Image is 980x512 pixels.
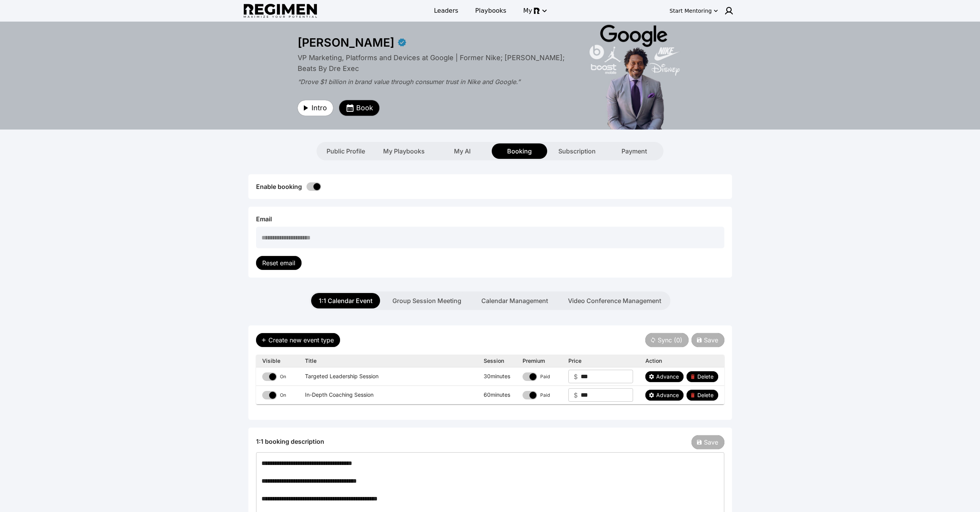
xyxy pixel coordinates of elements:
[280,374,286,380] div: On
[256,355,299,367] th: Visible
[375,143,432,159] button: My Playbooks
[724,6,734,15] img: user icon
[519,4,551,18] button: My
[697,391,714,399] span: Delete
[507,147,532,156] span: Booking
[385,293,469,308] button: Group Session Meeting
[492,143,547,159] button: Booking
[477,367,516,386] td: 30 minutes
[540,374,550,380] div: Paid
[299,355,477,367] th: Title
[560,293,669,308] button: Video Conference Management
[298,35,394,49] div: [PERSON_NAME]
[477,355,516,367] th: Session
[668,5,720,17] button: Start Mentoring
[645,371,683,382] button: Advance
[298,100,333,116] button: Intro
[656,373,679,381] span: Advance
[523,6,532,15] span: My
[574,391,578,400] p: $
[280,392,286,398] div: On
[516,355,562,367] th: Premium
[562,355,639,367] th: Price
[311,293,380,308] button: 1:1 Calendar Event
[622,147,647,156] span: Payment
[645,333,689,347] button: Sync (0)
[540,392,550,398] div: Paid
[656,391,679,399] span: Advance
[256,437,324,446] div: 1:1 booking description
[429,4,463,18] a: Leaders
[312,103,327,113] span: Intro
[558,147,596,156] span: Subscription
[645,390,683,401] button: Advance
[434,143,490,159] button: My AI
[268,335,334,345] span: Create new event type
[397,38,407,47] div: Verified partner - Daryl Butler
[687,390,718,401] button: Delete
[298,52,571,74] div: VP Marketing, Platforms and Devices at Google | Former Nike; [PERSON_NAME]; Beats By Dre Exec
[339,100,379,116] button: Book
[574,372,578,381] p: $
[298,77,571,86] div: “Drove $1 billion in brand value through consumer trust in Nike and Google.”
[434,6,458,15] span: Leaders
[256,333,340,347] button: Create new event type
[692,435,724,449] button: Save
[704,438,718,447] span: Save
[549,143,605,159] button: Subscription
[477,386,516,404] td: 60 minutes
[454,147,471,156] span: My AI
[474,293,556,308] button: Calendar Management
[356,103,373,113] span: Book
[327,147,365,156] span: Public Profile
[383,147,425,156] span: My Playbooks
[318,143,374,159] button: Public Profile
[471,4,511,18] a: Playbooks
[256,183,302,190] span: Enable booking
[299,367,477,386] td: Targeted Leadership Session
[244,4,317,18] img: Regimen logo
[475,6,506,15] span: Playbooks
[299,386,477,404] td: In-Depth Coaching Session
[704,335,718,345] span: Save
[658,335,682,345] span: Sync ( 0 )
[256,256,302,270] button: Reset email
[697,373,714,381] span: Delete
[687,371,718,382] button: Delete
[256,214,724,224] div: Email
[639,355,724,367] th: Action
[606,143,662,159] button: Payment
[670,7,712,15] div: Start Mentoring
[692,333,724,347] button: Save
